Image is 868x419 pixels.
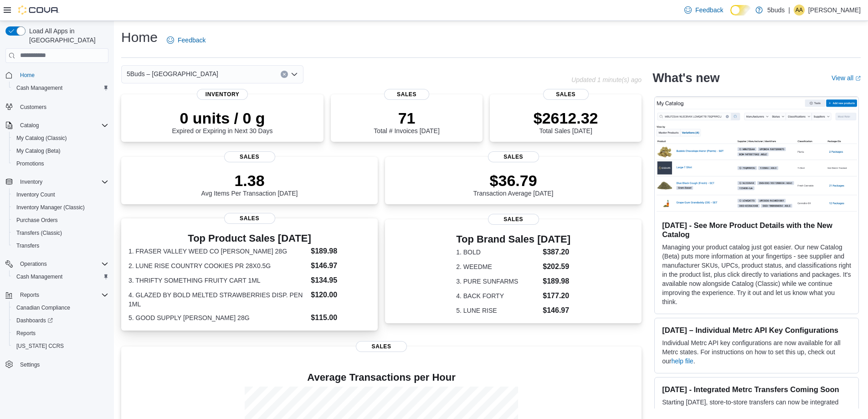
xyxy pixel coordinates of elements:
a: Feedback [163,31,209,49]
div: Ashley Arnold [794,5,805,16]
a: Cash Management [13,83,66,93]
button: Catalog [2,119,112,132]
dd: $115.00 [311,312,370,323]
span: Transfers (Classic) [13,228,108,238]
span: Sales [488,151,539,162]
a: Feedback [681,1,727,19]
dd: $134.95 [311,275,370,286]
button: Inventory [16,176,46,187]
dd: $189.98 [543,276,570,287]
button: Transfers [9,239,112,252]
button: Customers [2,100,112,113]
a: My Catalog (Beta) [13,145,64,156]
a: Dashboards [9,314,112,327]
button: Inventory Manager (Classic) [9,201,112,214]
button: Clear input [281,71,288,78]
span: Customers [20,103,46,111]
div: Transaction Average [DATE] [473,171,554,197]
div: Total Sales [DATE] [534,109,598,134]
span: Reports [20,291,39,299]
div: Total # Invoices [DATE] [374,109,439,134]
button: Open list of options [291,71,298,78]
p: 0 units / 0 g [172,109,273,127]
span: Feedback [695,5,723,15]
h3: [DATE] – Individual Metrc API Key Configurations [662,326,851,335]
p: Individual Metrc API key configurations are now available for all Metrc states. For instructions ... [662,338,851,366]
dt: 2. LUNE RISE COUNTRY COOKIES PR 28X0.5G [128,261,307,270]
span: Transfers (Classic) [16,229,62,237]
span: Catalog [16,120,108,131]
span: AA [796,5,803,16]
h3: Top Brand Sales [DATE] [456,234,570,245]
span: My Catalog (Beta) [16,147,61,155]
h3: [DATE] - Integrated Metrc Transfers Coming Soon [662,385,851,394]
dd: $177.20 [543,290,570,301]
a: My Catalog (Classic) [13,133,71,144]
span: Sales [543,89,589,100]
p: | [788,5,790,16]
h2: What's new [652,71,719,85]
a: [US_STATE] CCRS [13,341,67,352]
span: Transfers [16,242,39,249]
button: Settings [2,358,112,371]
span: Settings [20,361,40,368]
span: Operations [20,260,47,268]
span: Feedback [178,36,205,45]
span: Transfers [13,240,108,251]
a: View allExternal link [832,74,861,82]
a: Cash Management [13,271,66,282]
a: Transfers [708,408,735,415]
span: My Catalog (Classic) [16,134,67,142]
button: Canadian Compliance [9,301,112,314]
dd: $387.20 [543,247,570,258]
button: Home [2,68,112,82]
dt: 1. BOLD [456,248,539,257]
span: Home [20,72,35,79]
button: Operations [16,259,51,269]
h3: Top Product Sales [DATE] [128,233,370,244]
button: Reports [9,327,112,340]
span: Canadian Compliance [13,302,108,313]
span: Operations [16,259,108,269]
span: Settings [16,359,108,370]
p: Updated 1 minute(s) ago [571,76,642,83]
button: My Catalog (Classic) [9,132,112,145]
p: 71 [374,109,439,127]
span: Sales [356,341,407,352]
button: Inventory Count [9,188,112,201]
span: Cash Management [16,84,62,92]
span: Reports [16,330,36,337]
span: Purchase Orders [16,217,58,224]
button: Inventory [2,176,112,188]
dd: $146.97 [311,260,370,271]
button: Transfers (Classic) [9,227,112,239]
dt: 4. BACK FORTY [456,291,539,300]
img: Cova [18,5,59,15]
span: 5Buds – [GEOGRAPHIC_DATA] [127,68,218,79]
div: Expired or Expiring in Next 30 Days [172,109,273,134]
a: Promotions [13,158,48,169]
span: Inventory Count [13,189,108,200]
dt: 5. GOOD SUPPLY [PERSON_NAME] 28G [128,313,307,322]
span: Sales [384,89,430,100]
span: Promotions [13,158,108,169]
span: Inventory [20,178,42,186]
a: Settings [16,359,43,370]
span: Purchase Orders [13,215,108,226]
dd: $120.00 [311,290,370,300]
span: Sales [488,214,539,225]
button: Cash Management [9,270,112,283]
dt: 2. WEEDME [456,262,539,271]
span: Cash Management [16,273,62,280]
button: [US_STATE] CCRS [9,340,112,352]
span: Inventory Manager (Classic) [16,204,85,211]
a: Canadian Compliance [13,302,74,313]
a: Inventory Count [13,189,59,200]
dd: $189.98 [311,246,370,257]
span: Customers [16,101,108,112]
p: [PERSON_NAME] [808,5,861,16]
span: Inventory [16,176,108,187]
span: My Catalog (Classic) [13,133,108,144]
dt: 4. GLAZED BY BOLD MELTED STRAWBERRIES DISP. PEN 1ML [128,290,307,309]
span: Cash Management [13,271,108,282]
